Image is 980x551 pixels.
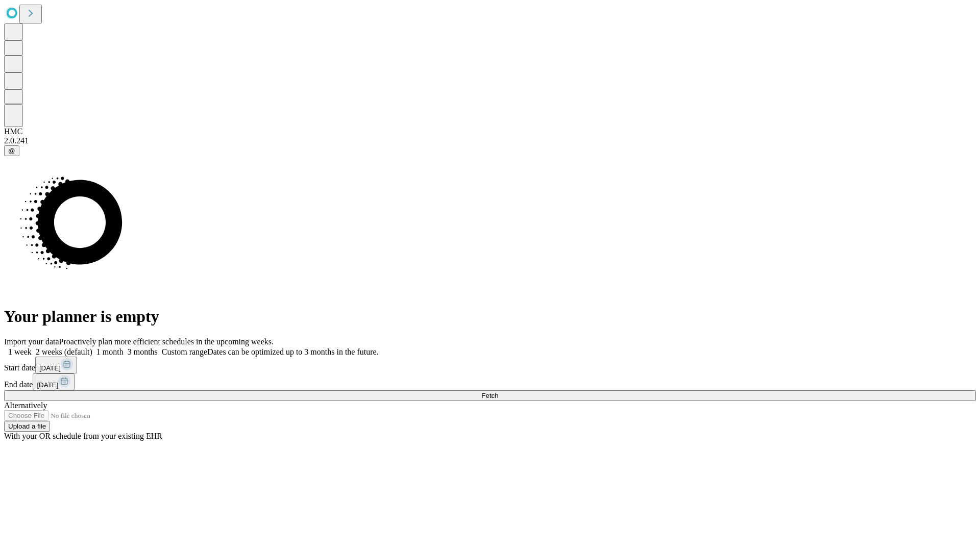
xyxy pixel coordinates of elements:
[8,347,32,356] span: 1 week
[4,337,59,346] span: Import your data
[4,357,976,373] div: Start date
[481,392,498,399] span: Fetch
[4,373,976,390] div: End date
[4,127,976,136] div: HMC
[33,373,75,390] button: [DATE]
[36,347,92,356] span: 2 weeks (default)
[4,136,976,145] div: 2.0.241
[4,401,47,410] span: Alternatively
[8,147,15,155] span: @
[4,421,50,432] button: Upload a file
[37,381,58,389] span: [DATE]
[96,347,124,356] span: 1 month
[4,307,976,326] h1: Your planner is empty
[162,347,207,356] span: Custom range
[4,390,976,401] button: Fetch
[59,337,274,346] span: Proactively plan more efficient schedules in the upcoming weeks.
[207,347,378,356] span: Dates can be optimized up to 3 months in the future.
[128,347,158,356] span: 3 months
[4,432,162,440] span: With your OR schedule from your existing EHR
[35,357,77,373] button: [DATE]
[4,145,19,156] button: @
[39,364,61,372] span: [DATE]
